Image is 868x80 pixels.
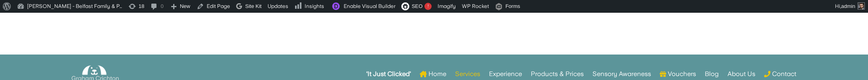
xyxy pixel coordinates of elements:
[366,71,411,77] strong: ‘It Just Clicked’
[412,3,422,9] span: SEO
[424,3,432,10] div: !
[245,3,262,9] span: Site Kit
[841,3,855,9] span: admin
